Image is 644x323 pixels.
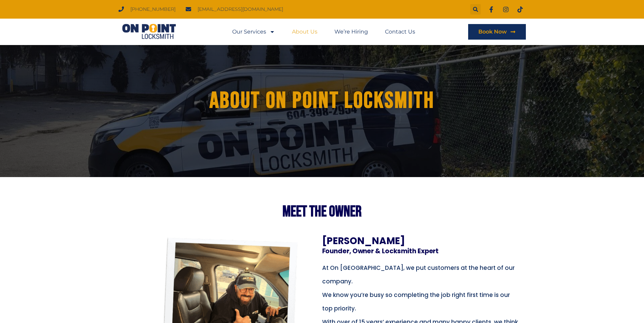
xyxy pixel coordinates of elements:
nav: Menu [232,24,415,40]
p: We know you’re busy so completing the job right first time is our top priority. [322,288,521,315]
span: [PHONE_NUMBER] [129,5,176,14]
a: Contact Us [385,24,415,40]
h2: MEET THE Owner [132,204,512,219]
a: Our Services [232,24,275,40]
a: About Us [292,24,317,40]
p: At On [GEOGRAPHIC_DATA], we put customers at the heart of our company. [322,261,521,288]
span: [EMAIL_ADDRESS][DOMAIN_NAME] [196,5,283,14]
div: Search [470,4,481,15]
h3: [PERSON_NAME] [322,236,512,246]
a: We’re Hiring [334,24,368,40]
h1: About ON POINT LOCKSMITH [139,88,505,113]
a: Book Now [468,24,526,40]
h3: Founder, Owner & Locksmith Expert [322,248,512,254]
span: Book Now [478,29,507,35]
